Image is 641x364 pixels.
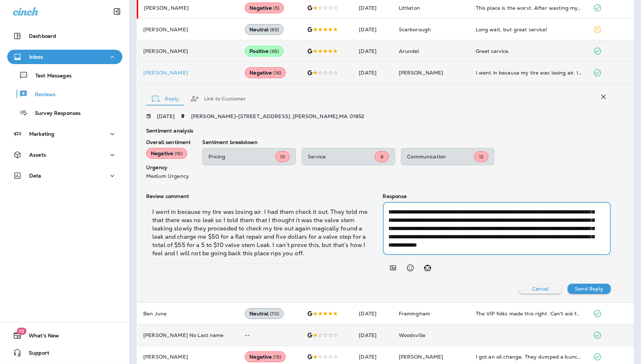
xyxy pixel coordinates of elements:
[245,24,284,35] div: Neutral
[146,139,191,145] p: Overall sentiment
[146,165,191,170] p: Urgency
[353,303,393,324] td: [DATE]
[28,110,81,117] p: Survey Responses
[270,48,279,54] span: ( 85 )
[146,148,187,159] div: Negative
[575,286,603,292] p: Send Reply
[7,86,122,102] button: Reviews
[353,40,393,62] td: [DATE]
[143,27,233,32] p: [PERSON_NAME]
[143,354,233,360] p: [PERSON_NAME]
[146,128,611,134] p: Sentiment analysis
[399,354,443,360] span: [PERSON_NAME]
[146,193,374,199] p: Review comment
[29,54,43,60] p: Inbox
[202,139,611,145] p: Sentiment breakdown
[239,324,301,346] td: --
[143,48,233,54] p: [PERSON_NAME]
[476,353,582,360] div: I got an oil change. They dumped a bunch of litter on my cabin air filter, and tried to upset me ...
[7,68,122,83] button: Text Messages
[7,127,122,141] button: Marketing
[143,332,233,338] p: [PERSON_NAME] No Last name
[7,29,122,43] button: Dashboard
[208,154,275,159] p: Pricing
[476,310,582,317] div: The VIP folks made this right. Can't ask for more.
[380,154,383,160] span: 8
[476,48,582,55] div: Great service.
[175,150,182,157] span: ( 16 )
[476,26,582,33] div: Long wait, but great service!
[273,70,281,76] span: ( 16 )
[270,27,279,33] span: ( 65 )
[185,86,252,112] button: Link to Customer
[146,173,191,179] p: Medium Urgency
[383,193,611,199] p: Response
[399,5,420,11] span: Littleton
[479,154,484,160] span: 12
[22,350,49,359] span: Support
[28,73,72,80] p: Text Messages
[29,173,41,179] p: Data
[7,328,122,343] button: 19What's New
[399,26,431,33] span: Scarborough
[28,91,55,98] p: Reviews
[245,46,284,57] div: Positive
[273,5,279,11] span: ( 5 )
[7,148,122,162] button: Assets
[17,328,26,335] span: 19
[245,3,284,13] div: Negative
[407,154,474,159] p: Communication
[146,202,374,264] div: I went in because my tire was losing air. I had them check it out. They told me that there was no...
[29,131,54,137] p: Marketing
[143,70,233,76] div: Click to view Customer Drawer
[353,62,393,84] td: [DATE]
[7,50,122,64] button: Inbox
[476,69,582,76] div: I went in because my tire was losing air. I had them check it out. They told me that there was no...
[157,113,175,119] p: [DATE]
[308,154,375,159] p: Service
[7,346,122,360] button: Support
[403,261,417,275] button: Select an emoji
[7,105,122,120] button: Survey Responses
[245,351,286,362] div: Negative
[270,311,279,317] span: ( 70 )
[280,154,285,160] span: 10
[399,332,425,338] span: Woodsville
[191,113,365,120] span: [PERSON_NAME] - [STREET_ADDRESS] , [PERSON_NAME] , MA 01852
[107,4,127,19] button: Collapse Sidebar
[22,333,59,341] span: What's New
[420,261,435,275] button: Generate AI response
[353,19,393,40] td: [DATE]
[245,308,284,319] div: Neutral
[386,261,400,275] button: Add in a premade template
[143,311,233,316] p: Ben June
[144,5,233,11] p: [PERSON_NAME]
[146,86,185,112] button: Reply
[273,354,281,360] span: ( 15 )
[532,286,549,292] p: Cancel
[476,4,582,12] div: This place is the worst. After wasting my time for 2 1/2 solid days trying to find spark plugs an...
[245,67,286,78] div: Negative
[29,152,46,158] p: Assets
[519,284,562,294] button: Cancel
[7,168,122,183] button: Data
[399,310,430,317] span: Framingham
[353,324,393,346] td: [DATE]
[399,69,443,76] span: [PERSON_NAME]
[568,284,611,294] button: Send Reply
[399,48,419,54] span: Arundel
[143,70,233,76] p: [PERSON_NAME]
[29,33,56,39] p: Dashboard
